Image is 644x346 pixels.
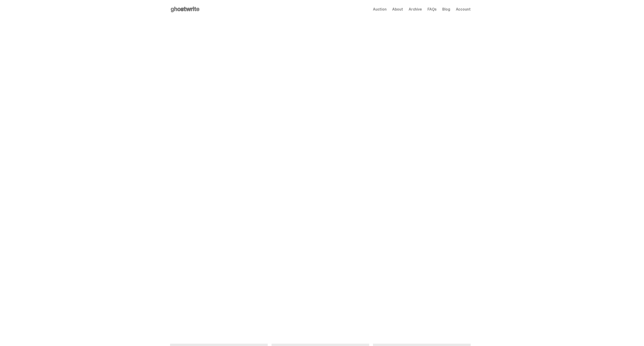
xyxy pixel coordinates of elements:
[442,8,450,11] a: Blog
[427,8,437,11] a: FAQs
[409,8,422,11] a: Archive
[373,8,387,11] a: Auction
[392,8,403,11] a: About
[456,8,471,11] a: Account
